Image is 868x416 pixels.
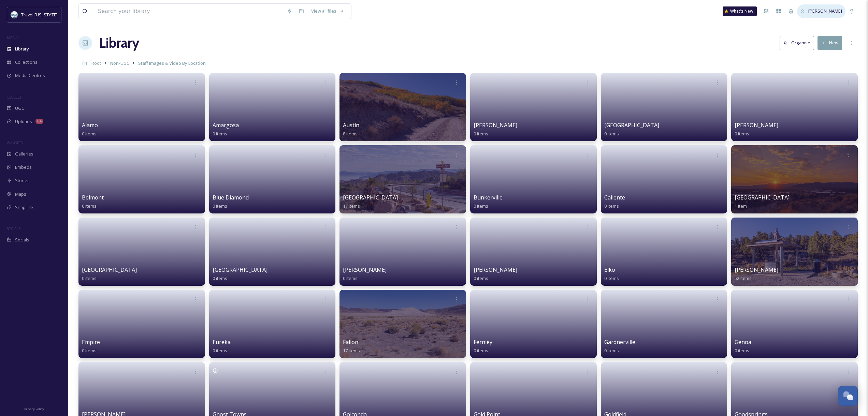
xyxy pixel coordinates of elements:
span: 0 items [474,203,488,209]
span: [PERSON_NAME] [474,121,517,129]
span: [GEOGRAPHIC_DATA] [343,194,398,201]
span: Fallon [343,338,358,346]
span: Travel [US_STATE] [21,12,58,18]
a: Fallon17 items [343,339,360,354]
img: download.jpeg [11,11,18,18]
a: Blue Diamond0 items [213,194,249,209]
span: Non-UGC [110,60,129,66]
a: Caliente0 items [604,194,625,209]
a: Root [91,59,101,67]
span: Galleries [15,151,33,157]
button: New [818,36,842,50]
span: 0 items [474,347,488,354]
span: COLLECT [7,94,21,100]
span: Uploads [15,118,32,125]
span: [GEOGRAPHIC_DATA] [735,194,790,201]
a: [GEOGRAPHIC_DATA]0 items [82,267,137,281]
span: 0 items [82,203,97,209]
button: Organise [780,36,814,50]
span: [PERSON_NAME] [474,266,517,273]
span: 52 items [735,275,752,281]
a: Austin8 items [343,122,359,137]
a: [PERSON_NAME]0 items [474,267,517,281]
span: 0 items [604,203,619,209]
span: SOCIALS [7,226,20,231]
span: [GEOGRAPHIC_DATA] [82,266,137,273]
span: [GEOGRAPHIC_DATA] [213,266,267,273]
a: Eureka0 items [213,339,231,354]
span: Stories [15,177,30,184]
span: 0 items [604,347,619,354]
div: 64 [35,119,43,124]
span: 0 items [213,131,227,137]
input: Search your library [95,4,283,19]
span: Gardnerville [604,338,635,346]
span: MEDIA [7,35,19,40]
a: Fernley0 items [474,339,492,354]
div: View all files [308,4,348,18]
a: What's New [723,6,757,16]
h1: Library [99,33,139,53]
span: 1 item [735,203,747,209]
span: 8 items [343,131,358,137]
span: 0 items [604,275,619,281]
span: 0 items [213,347,227,354]
span: 0 items [213,203,227,209]
a: [PERSON_NAME]0 items [735,122,778,137]
span: 0 items [213,275,227,281]
span: [GEOGRAPHIC_DATA] [604,121,659,129]
span: Library [15,46,29,52]
span: [PERSON_NAME] [808,8,842,14]
a: Privacy Policy [24,404,44,413]
span: 0 items [735,347,749,354]
span: Eureka [213,338,231,346]
span: 0 items [735,131,749,137]
span: Amargosa [213,121,239,129]
span: 0 items [82,131,97,137]
span: 17 items [343,203,360,209]
span: 0 items [604,131,619,137]
span: 0 items [82,275,97,281]
span: 0 items [82,347,97,354]
a: [GEOGRAPHIC_DATA]0 items [213,267,267,281]
span: UGC [15,105,24,112]
a: [PERSON_NAME]0 items [343,267,387,281]
span: [PERSON_NAME] [343,266,387,273]
a: Alamo0 items [82,122,98,137]
a: Belmont0 items [82,194,104,209]
span: Media Centres [15,72,45,79]
a: [PERSON_NAME] [797,4,845,18]
span: Collections [15,59,38,65]
a: Gardnerville0 items [604,339,635,354]
span: Fernley [474,338,492,346]
a: [GEOGRAPHIC_DATA]1 item [735,194,790,209]
span: 0 items [474,275,488,281]
span: [PERSON_NAME] [735,266,778,273]
span: 0 items [343,275,358,281]
a: Empire0 items [82,339,100,354]
span: WIDGETS [7,140,23,145]
a: Amargosa0 items [213,122,239,137]
span: [PERSON_NAME] [735,121,778,129]
span: SnapLink [15,204,34,211]
span: Socials [15,237,29,243]
span: 0 items [474,131,488,137]
span: Belmont [82,194,104,201]
a: [PERSON_NAME]52 items [735,267,778,281]
span: Genoa [735,338,751,346]
span: Embeds [15,164,32,170]
span: Empire [82,338,100,346]
span: Staff Images & Video By Location [138,60,206,66]
a: Bunkerville0 items [474,194,503,209]
a: Genoa0 items [735,339,751,354]
span: Maps [15,191,26,197]
a: [PERSON_NAME]0 items [474,122,517,137]
span: Austin [343,121,359,129]
span: Caliente [604,194,625,201]
a: Elko0 items [604,267,619,281]
span: Privacy Policy [24,407,44,411]
a: Non-UGC [110,59,129,67]
span: Elko [604,266,615,273]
